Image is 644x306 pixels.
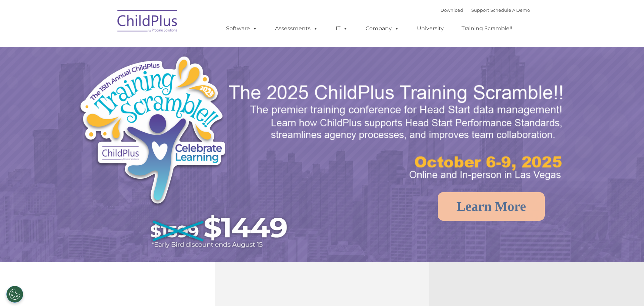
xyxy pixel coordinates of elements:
[471,7,489,13] a: Support
[6,286,23,303] button: Cookies Settings
[410,22,450,35] a: University
[329,22,355,35] a: IT
[359,22,406,35] a: Company
[114,5,181,39] img: ChildPlus by Procare Solutions
[268,22,325,35] a: Assessments
[219,22,264,35] a: Software
[490,7,530,13] a: Schedule A Demo
[440,7,530,13] font: |
[440,7,463,13] a: Download
[438,192,545,221] a: Learn More
[455,22,519,35] a: Training Scramble!!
